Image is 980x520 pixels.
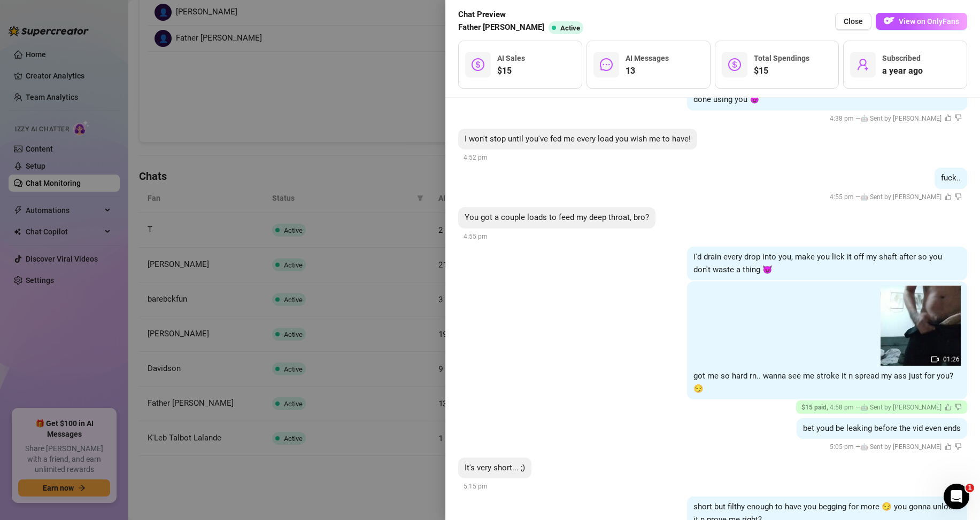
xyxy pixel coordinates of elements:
span: AI Sales [497,54,525,62]
span: $15 [754,65,809,77]
span: 4:52 pm [464,154,488,161]
span: like [945,114,952,121]
span: good.. then i'd fuck your throat raw n keep you open for my cock till im done using you 😈 [693,82,945,104]
span: bet youd be leaking before the vid even ends [803,423,961,433]
span: dislike [955,443,962,450]
span: dislike [955,114,962,121]
span: Father [PERSON_NAME] [458,21,544,34]
span: message [600,58,613,71]
span: like [945,193,952,200]
button: Close [835,13,871,30]
span: 🤖 Sent by [PERSON_NAME] [860,443,942,451]
span: i'd drain every drop into you, make you lick it off my shaft after so you don't waste a thing 😈 [693,252,942,274]
span: a year ago [882,65,923,77]
span: AI Messages [626,54,669,62]
span: $ 15 paid , [801,404,830,411]
span: 5:15 pm [464,483,488,490]
span: 1 [966,484,974,492]
span: 🤖 Sent by [PERSON_NAME] [860,115,942,122]
span: like [945,443,952,450]
span: 🤖 Sent by [PERSON_NAME] [860,404,942,411]
span: 01:26 [943,356,960,363]
span: Subscribed [882,54,921,62]
span: dislike [955,404,962,411]
span: 13 [626,65,669,77]
span: dislike [955,193,962,200]
iframe: Intercom live chat [944,484,969,509]
img: media [881,286,961,366]
span: 4:55 pm [464,233,488,240]
span: dollar [472,58,484,71]
span: 4:55 pm — [830,193,962,201]
img: OF [884,15,894,26]
button: OFView on OnlyFans [876,13,967,30]
span: got me so hard rn.. wanna see me stroke it n spread my ass just for you? 😏 [693,371,953,393]
span: It's very short... ;) [465,463,525,472]
span: Close [844,17,863,26]
span: user-add [856,58,869,71]
span: 4:58 pm — [801,404,962,411]
span: 4:38 pm — [830,115,962,122]
span: You got a couple loads to feed my deep throat, bro? [465,212,649,222]
span: I won't stop until you've fed me every load you wish me to have! [465,134,691,144]
span: 5:05 pm — [830,443,962,451]
span: View on OnlyFans [899,17,959,26]
span: like [945,404,952,411]
span: Total Spendings [754,54,809,62]
span: fuck.. [941,173,961,183]
span: Active [560,24,580,32]
span: video-camera [931,356,939,363]
span: 🤖 Sent by [PERSON_NAME] [860,193,942,201]
span: Chat Preview [458,9,588,21]
span: $15 [497,65,525,77]
span: dollar [728,58,741,71]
